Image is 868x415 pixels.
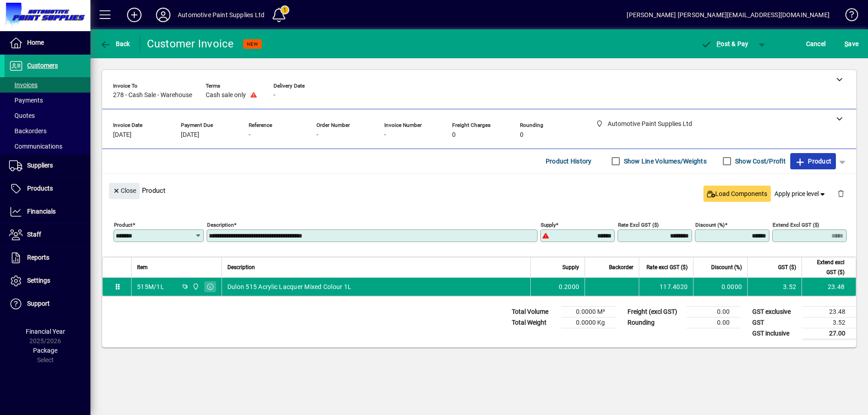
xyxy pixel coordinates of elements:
button: Apply price level [771,186,830,202]
span: Home [27,39,44,46]
div: 515M/1L [137,282,164,291]
a: Backorders [5,123,90,139]
span: - [249,131,250,139]
td: Freight (excl GST) [623,306,686,317]
div: [PERSON_NAME] [PERSON_NAME][EMAIL_ADDRESS][DOMAIN_NAME] [627,8,830,22]
span: Settings [27,277,50,284]
a: Staff [5,224,90,246]
span: Customers [27,62,58,69]
a: Financials [5,201,90,223]
div: Product [102,174,856,207]
a: Products [5,177,90,200]
button: Save [842,36,861,52]
span: Package [33,347,57,354]
button: Profile [149,7,178,23]
button: Post & Pay [697,36,753,52]
span: Support [27,300,50,307]
span: Backorders [9,127,47,135]
td: 0.0000 [693,278,747,296]
span: S [844,40,848,47]
app-page-header-button: Back [90,36,140,52]
span: Cash sale only [206,92,246,99]
span: Communications [9,143,62,150]
span: Staff [27,231,41,238]
span: Item [137,262,148,272]
span: 0.2000 [559,282,580,291]
span: Financials [27,208,56,215]
app-page-header-button: Delete [830,189,852,197]
span: Rate excl GST ($) [646,262,688,272]
span: - [316,131,318,139]
div: Automotive Paint Supplies Ltd [178,8,264,22]
a: Home [5,32,90,54]
td: 0.0000 M³ [561,306,616,317]
span: Apply price level [774,189,827,199]
span: - [384,131,386,139]
button: Add [120,7,149,23]
span: Reports [27,254,49,261]
span: [DATE] [181,131,199,139]
td: GST [748,317,802,328]
a: Reports [5,247,90,269]
span: [DATE] [113,131,132,139]
span: Supply [562,262,579,272]
span: P [717,40,721,47]
span: Close [113,183,136,198]
span: Back [100,40,130,47]
td: Total Weight [507,317,561,328]
a: Knowledge Base [839,2,857,31]
span: NEW [247,41,258,47]
button: Load Components [703,186,771,202]
span: 278 - Cash Sale - Warehouse [113,92,192,99]
td: 23.48 [802,278,856,296]
a: Payments [5,93,90,108]
td: 27.00 [802,328,856,339]
span: Backorder [609,262,633,272]
span: Dulon 515 Acrylic Lacquer Mixed Colour 1L [227,282,351,291]
span: - [274,92,275,99]
mat-label: Rate excl GST ($) [618,221,659,228]
td: 3.52 [802,317,856,328]
button: Close [109,183,140,199]
button: Delete [830,183,852,205]
span: Quotes [9,112,35,119]
span: ost & Pay [701,40,749,47]
button: Product History [542,153,595,169]
mat-label: Description [207,221,234,228]
button: Cancel [804,36,828,52]
mat-label: Extend excl GST ($) [773,221,819,228]
a: Suppliers [5,154,90,177]
a: Settings [5,270,90,292]
mat-label: Product [114,221,132,228]
span: Extend excl GST ($) [807,257,844,277]
td: 3.52 [747,278,802,296]
td: Total Volume [507,306,561,317]
td: 23.48 [802,306,856,317]
span: 0 [452,131,456,139]
div: 117.4020 [645,282,688,291]
span: 0 [520,131,524,139]
mat-label: Discount (%) [695,221,725,228]
button: Back [98,36,132,52]
a: Communications [5,139,90,154]
button: Product [790,153,836,169]
td: 0.0000 Kg [561,317,616,328]
span: Financial Year [26,328,65,335]
td: 0.00 [686,317,741,328]
span: Invoices [9,81,38,89]
td: 0.00 [686,306,741,317]
app-page-header-button: Close [107,187,142,195]
a: Quotes [5,108,90,123]
div: Customer Invoice [147,37,234,51]
td: GST inclusive [748,328,802,339]
label: Show Cost/Profit [733,157,786,166]
span: ave [844,37,859,51]
span: Load Components [707,189,767,199]
span: Suppliers [27,162,53,169]
span: Product History [546,154,592,168]
span: Cancel [806,37,826,51]
span: Products [27,185,53,192]
span: Product [795,154,831,168]
a: Support [5,293,90,315]
td: Rounding [623,317,686,328]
